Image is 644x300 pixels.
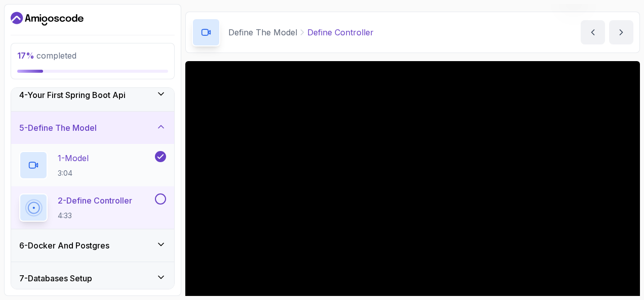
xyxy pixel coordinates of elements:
[58,152,89,164] p: 1 - Model
[19,193,166,222] button: 2-Define Controller4:33
[228,26,297,38] p: Define The Model
[19,151,166,179] button: 1-Model3:04
[58,211,132,221] p: 4:33
[19,239,109,252] h3: 6 - Docker And Postgres
[581,20,605,44] button: previous content
[58,168,89,178] p: 3:04
[11,112,174,144] button: 5-Define The Model
[17,51,34,61] span: 17 %
[11,79,174,111] button: 4-Your First Spring Boot Api
[11,11,84,27] a: Dashboard
[307,26,374,38] p: Define Controller
[19,89,126,101] h3: 4 - Your First Spring Boot Api
[609,20,633,44] button: next content
[11,262,174,294] button: 7-Databases Setup
[19,122,97,134] h3: 5 - Define The Model
[17,51,76,61] span: completed
[58,194,132,207] p: 2 - Define Controller
[11,229,174,262] button: 6-Docker And Postgres
[19,272,92,284] h3: 7 - Databases Setup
